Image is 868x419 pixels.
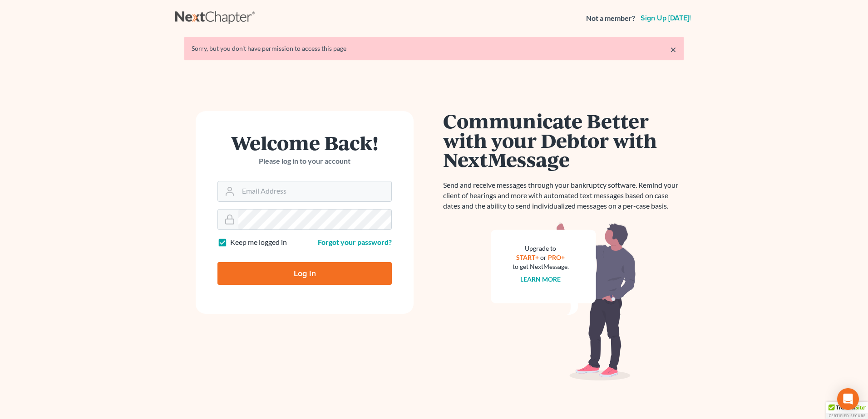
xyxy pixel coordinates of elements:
div: to get NextMessage. [513,262,569,271]
img: nextmessage_bg-59042aed3d76b12b5cd301f8e5b87938c9018125f34e5fa2b7a6b67550977c72.svg [491,222,636,381]
div: TrustedSite Certified [826,402,868,419]
a: Forgot your password? [318,238,392,246]
div: Upgrade to [513,244,569,253]
a: Sign up [DATE]! [639,15,693,22]
a: × [670,44,676,55]
div: Open Intercom Messenger [837,388,859,410]
div: Sorry, but you don't have permission to access this page [192,44,676,53]
strong: Not a member? [586,13,635,24]
p: Send and receive messages through your bankruptcy software. Remind your client of hearings and mo... [443,180,684,211]
label: Keep me logged in [230,237,287,248]
span: or [541,253,547,261]
input: Email Address [238,181,391,201]
a: PRO+ [548,253,565,261]
h1: Communicate Better with your Debtor with NextMessage [443,111,684,169]
h1: Welcome Back! [217,133,392,152]
input: Log In [217,262,392,285]
p: Please log in to your account [217,156,392,166]
a: START+ [517,253,539,261]
a: Learn more [521,275,561,283]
